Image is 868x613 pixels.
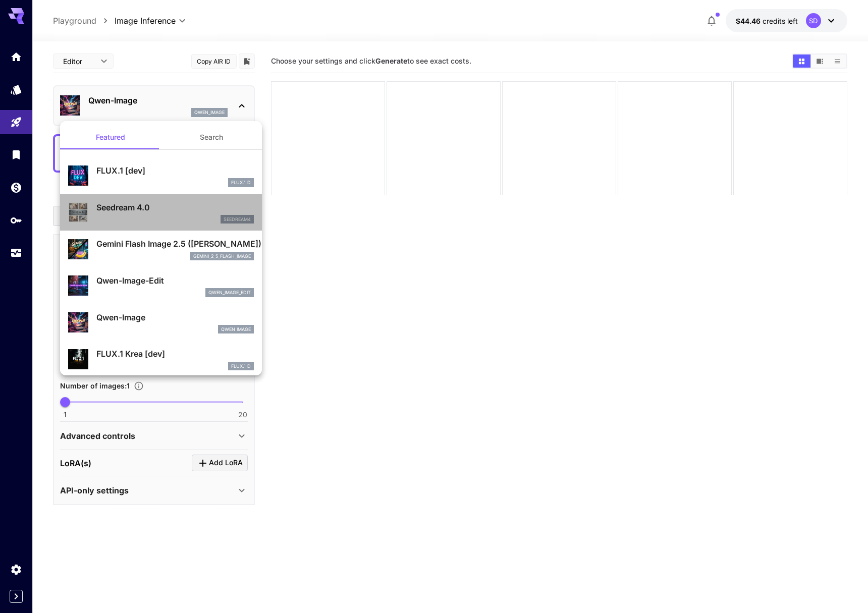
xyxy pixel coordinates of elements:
p: Gemini Flash Image 2.5 ([PERSON_NAME]) [96,238,254,250]
p: FLUX.1 D [231,179,251,186]
p: FLUX.1 Krea [dev] [96,348,254,360]
p: qwen_image_edit [208,289,251,296]
div: Gemini Flash Image 2.5 ([PERSON_NAME])gemini_2_5_flash_image [68,234,254,264]
button: Search [161,125,262,149]
div: Seedream 4.0seedream4 [68,197,254,228]
p: Qwen-Image [96,311,254,323]
p: Qwen Image [221,326,251,333]
p: Qwen-Image-Edit [96,274,254,287]
div: Qwen-Image-Editqwen_image_edit [68,270,254,301]
p: gemini_2_5_flash_image [193,253,251,260]
div: Qwen-ImageQwen Image [68,307,254,338]
p: seedream4 [224,216,251,223]
p: FLUX.1 D [231,363,251,370]
p: FLUX.1 [dev] [96,164,254,177]
div: FLUX.1 Krea [dev]FLUX.1 D [68,344,254,374]
p: Seedream 4.0 [96,201,254,213]
div: FLUX.1 [dev]FLUX.1 D [68,160,254,191]
button: Featured [60,125,161,149]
